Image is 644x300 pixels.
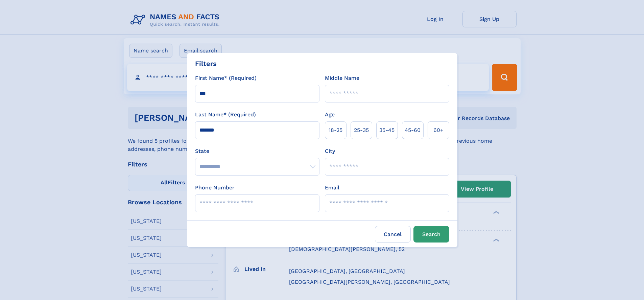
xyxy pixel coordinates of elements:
button: Search [413,226,449,243]
label: State [195,147,319,155]
label: City [325,147,335,155]
span: 18‑25 [329,126,342,134]
label: Last Name* (Required) [195,111,256,119]
label: Middle Name [325,74,359,82]
label: Phone Number [195,184,235,192]
span: 35‑45 [379,126,395,134]
span: 45‑60 [405,126,421,134]
div: Filters [195,59,217,69]
span: 25‑35 [354,126,369,134]
label: Email [325,184,339,192]
span: 60+ [433,126,444,134]
label: Age [325,111,335,119]
label: First Name* (Required) [195,74,257,82]
label: Cancel [375,226,411,243]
